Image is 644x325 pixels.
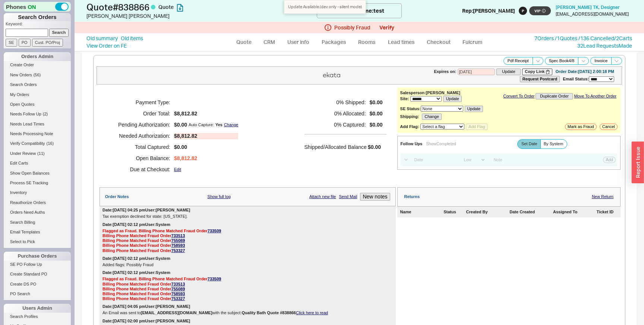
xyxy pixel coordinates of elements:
[28,3,36,11] span: ON
[49,29,69,36] input: Search
[443,210,464,214] div: Status
[296,310,328,315] a: Click here to read
[603,157,616,163] button: Add
[208,194,231,199] a: Show full log
[174,122,187,128] span: $0.00
[6,21,71,29] p: Keyword:
[334,25,370,31] span: Possibly Fraud
[102,222,170,227] div: Date: [DATE] 02:12 pm User: System
[37,151,45,156] span: ( 11 )
[339,194,357,199] a: Send Mail
[304,142,367,152] h5: Shipped/Allocated Balance
[4,52,71,61] div: Orders Admin
[109,108,170,119] h5: Order Total:
[422,114,442,120] button: Change
[410,155,458,165] input: Date
[4,71,71,79] a: New Orders(56)
[522,68,552,75] button: Copy Link
[215,122,222,127] div: Yes
[555,69,614,74] div: Order Date: [DATE] 2:00:18 PM
[370,122,383,128] span: $0.00
[4,120,71,128] a: Needs Lead Times
[379,25,394,31] button: Verify
[102,310,393,315] div: An Email was sent to with the subject:
[258,35,280,49] a: CRM
[102,229,221,253] strong: Flagged as Fraud. Billing Phone Matched Fraud Order Billing Phone Matched Fraud Order Billing Pho...
[426,141,463,146] div: Show Completed
[10,112,41,116] span: Needs Follow Up
[462,7,515,15] div: Rep: [PERSON_NAME]
[465,106,483,112] button: Update
[520,76,560,82] button: Request Postcard
[102,270,170,275] div: Date: [DATE] 02:12 pm User: System
[4,91,71,99] a: My Orders
[400,90,460,95] b: Salesperson: [PERSON_NAME]
[171,243,185,248] a: 758593
[141,310,212,315] b: [EMAIL_ADDRESS][DOMAIN_NAME]
[171,282,185,286] a: 733513
[370,99,383,106] span: $0.00
[6,39,17,47] input: SE
[174,167,181,172] a: Edit
[545,57,579,65] button: Spec Book4/8
[47,141,54,146] span: ( 16 )
[4,140,71,147] a: Verify Compatibility(16)
[208,229,221,233] a: 733509
[174,155,197,162] span: $8,812.82
[4,13,71,21] h1: Search Orders
[4,130,71,138] a: Needs Processing Note
[102,208,190,213] div: Date: [DATE] 04:25 pm User: [PERSON_NAME]
[86,42,127,49] a: View Order on FE
[109,141,170,153] h5: Total Captured:
[109,130,170,141] h5: Needed Authorization:
[4,159,71,167] a: Edit Carts
[189,122,214,127] div: Auto Capture:
[4,238,71,246] a: Select to Pick
[574,94,616,99] a: Move To Another Order
[400,210,442,214] div: Name
[577,42,632,49] a: 32Lead RequestsMade
[503,94,534,99] a: Convert To Order
[4,313,71,321] a: Search Profiles
[171,233,185,238] a: 733513
[600,124,618,130] button: Cancel
[544,141,563,146] span: By System
[102,304,190,309] div: Date: [DATE] 04:05 pm User: [PERSON_NAME]
[592,194,613,199] a: New Return
[171,291,185,296] a: 758593
[565,124,597,130] button: Mark as Fraud
[4,61,71,69] a: Create Order
[400,96,409,101] b: Site:
[208,277,221,281] a: 733509
[422,35,456,49] a: Checkout
[43,112,48,116] span: ( 2 )
[400,106,421,111] b: SE Status:
[102,319,190,324] div: Date: [DATE] 02:00 pm User: [PERSON_NAME]
[224,122,239,127] a: Change
[10,151,36,156] span: Under Review
[86,2,317,12] h1: Quote # 838866
[4,169,71,177] a: Show Open Balances
[4,219,71,226] a: Search Billing
[4,150,71,157] a: Under Review(11)
[606,157,613,162] span: Add
[4,270,71,278] a: Create Standard PO
[171,287,185,291] a: 755089
[4,110,71,118] a: Needs Follow Up(2)
[282,35,315,49] a: User info
[556,4,620,10] span: [PERSON_NAME] TK , Designer
[536,93,573,99] button: Duplicate Order
[241,310,296,315] b: Quality Bath Quote #838866
[102,214,393,219] div: Tax exemption declined for state: [US_STATE].
[443,96,461,102] button: Update
[4,280,71,288] a: Create DS PO
[490,155,563,165] input: Note
[360,193,390,201] button: New notes
[231,35,257,49] a: Quote
[4,304,71,313] div: Users Admin
[304,119,366,130] h5: 0 % Captured:
[32,39,63,47] input: Cust. PO/Proj
[602,124,615,129] span: Cancel
[304,108,366,119] h5: 0 % Allocated:
[86,35,118,42] a: Old summary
